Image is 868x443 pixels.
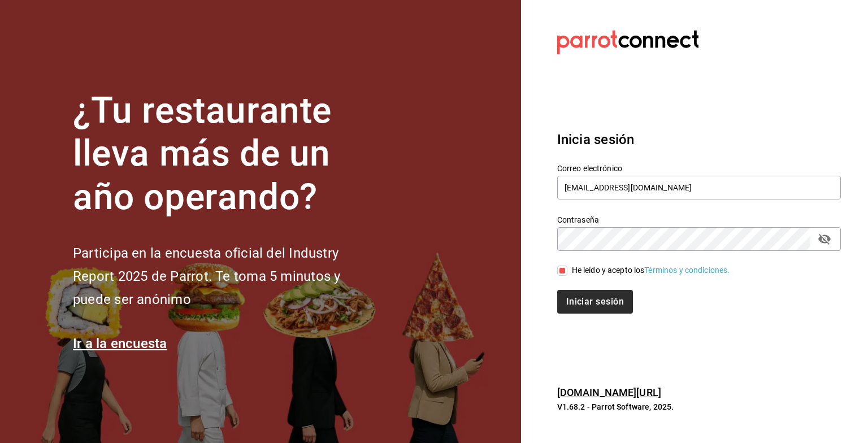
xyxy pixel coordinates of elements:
[73,89,378,219] h1: ¿Tu restaurante lleva más de un año operando?
[815,229,834,249] button: passwordField
[557,129,841,150] h3: Inicia sesión
[73,336,167,351] a: Ir a la encuesta
[644,266,730,275] a: Términos y condiciones.
[572,264,730,276] div: He leído y acepto los
[557,215,841,223] label: Contraseña
[557,290,633,314] button: Iniciar sesión
[557,164,841,172] label: Correo electrónico
[557,176,841,199] input: Ingresa tu correo electrónico
[557,401,841,412] p: V1.68.2 - Parrot Software, 2025.
[73,242,378,311] h2: Participa en la encuesta oficial del Industry Report 2025 de Parrot. Te toma 5 minutos y puede se...
[557,386,661,398] a: [DOMAIN_NAME][URL]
